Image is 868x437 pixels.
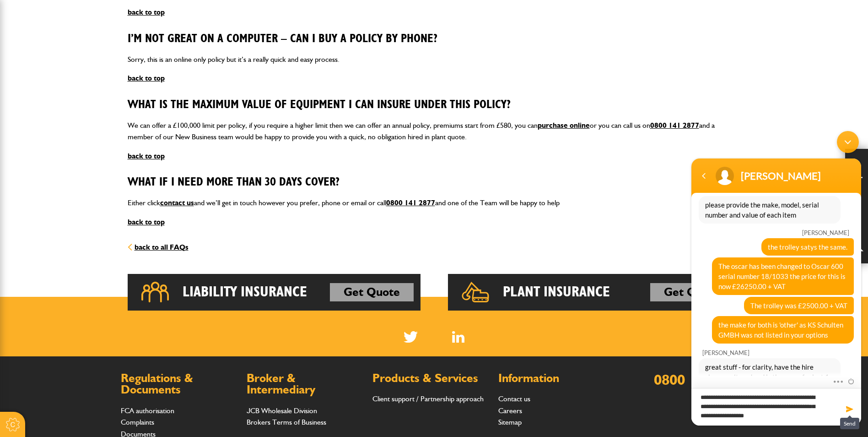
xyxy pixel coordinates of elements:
[128,218,165,226] a: back to top
[128,8,165,16] a: back to top
[247,372,363,396] h2: Broker & Intermediary
[503,283,610,301] h2: Plant Insurance
[121,418,154,426] a: Complaints
[128,197,741,209] p: Either click and we’ll get in touch however you prefer, phone or email or call and one of the Tea...
[372,394,484,403] a: Client support / Partnership approach
[650,283,734,301] a: Get Quote
[452,331,464,343] img: Linked In
[372,372,489,384] h2: Products & Services
[128,74,165,82] a: back to top
[247,418,326,426] a: Brokers Terms of Business
[650,121,699,130] a: 0800 141 2877
[128,98,741,112] h3: What is the Maximum Value of equipment I can insure under this policy?
[247,406,317,415] a: JCB Wholesale Division
[128,243,189,251] a: back to all FAQs
[128,32,741,46] h3: I’m not great on a Computer – can I buy a policy by phone?
[654,371,748,388] a: 0800 141 2877
[404,331,418,343] img: Twitter
[121,406,174,415] a: FCA authorisation
[687,126,866,430] iframe: SalesIQ Chatwindow
[386,198,435,207] a: 0800 141 2877
[498,394,530,403] a: Contact us
[498,418,522,426] a: Sitemap
[330,283,414,301] a: Get Quote
[538,121,590,130] a: purchase online
[128,152,165,160] a: back to top
[128,175,741,190] h3: What if I need more than 30 Days cover?
[160,198,194,207] a: contact us
[498,406,522,415] a: Careers
[128,120,741,143] p: We can offer a £100,000 limit per policy, if you require a higher limit then we can offer an annu...
[452,331,464,343] a: LinkedIn
[128,54,741,66] p: Sorry, this is an online only policy but it’s a really quick and easy process.
[183,283,307,301] h2: Liability Insurance
[121,372,237,396] h2: Regulations & Documents
[498,372,615,384] h2: Information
